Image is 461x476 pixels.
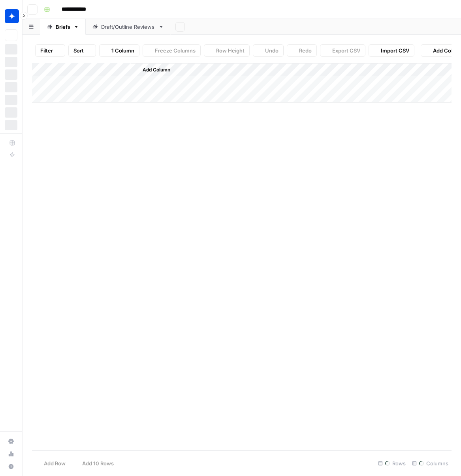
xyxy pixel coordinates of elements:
div: Briefs [56,23,70,31]
span: Filter [40,47,53,54]
span: Add Column [143,66,170,73]
a: Briefs [40,19,86,35]
img: Wiz Logo [5,9,19,23]
div: Rows [375,457,409,470]
button: Sort [68,44,96,57]
span: Add 10 Rows [82,459,114,467]
button: Import CSV [369,44,414,57]
div: Draft/Outline Reviews [101,23,155,31]
button: Filter [35,44,65,57]
span: Export CSV [332,47,360,54]
button: Help + Support [5,460,17,473]
button: Add Row [32,457,70,470]
button: Undo [253,44,284,57]
span: Undo [265,47,278,54]
button: Add 10 Rows [70,457,119,470]
span: Row Height [216,47,245,54]
button: 1 Column [99,44,139,57]
button: Redo [287,44,317,57]
button: Freeze Columns [143,44,201,57]
a: Draft/Outline Reviews [86,19,171,35]
button: Row Height [204,44,250,57]
span: Import CSV [381,47,409,54]
a: Settings [5,435,17,448]
span: Redo [299,47,312,54]
a: Usage [5,448,17,460]
span: Freeze Columns [155,47,196,54]
button: Add Column [132,65,173,75]
button: Workspace: Wiz [5,6,17,26]
span: Sort [73,47,84,54]
span: 1 Column [111,47,134,54]
button: Export CSV [320,44,365,57]
div: Columns [409,457,452,470]
span: Add Row [44,459,66,467]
